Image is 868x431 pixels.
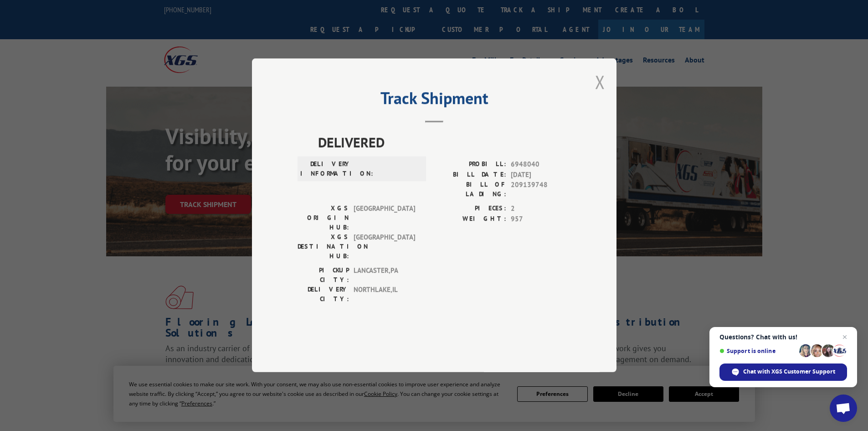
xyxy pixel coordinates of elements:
[719,363,847,381] div: Chat with XGS Customer Support
[298,285,349,304] label: DELIVERY CITY:
[300,160,352,179] label: DELIVERY INFORMATION:
[434,204,506,214] label: PIECES:
[511,214,571,224] span: 957
[354,266,415,285] span: LANCASTER , PA
[434,180,506,199] label: BILL OF LADING:
[298,92,571,109] h2: Track Shipment
[719,348,796,354] span: Support is online
[298,266,349,285] label: PICKUP CITY:
[511,180,571,199] span: 209139748
[354,285,415,304] span: NORTHLAKE , IL
[298,204,349,233] label: XGS ORIGIN HUB:
[511,170,571,180] span: [DATE]
[511,204,571,214] span: 2
[511,160,571,170] span: 6948040
[354,204,415,233] span: [GEOGRAPHIC_DATA]
[434,170,506,180] label: BILL DATE:
[839,332,850,343] span: Close chat
[743,368,835,376] span: Chat with XGS Customer Support
[354,233,415,261] span: [GEOGRAPHIC_DATA]
[719,333,847,341] span: Questions? Chat with us!
[298,233,349,261] label: XGS DESTINATION HUB:
[434,160,506,170] label: PROBILL:
[830,395,857,422] div: Open chat
[595,70,605,94] button: Close modal
[434,214,506,224] label: WEIGHT:
[318,132,571,153] span: DELIVERED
